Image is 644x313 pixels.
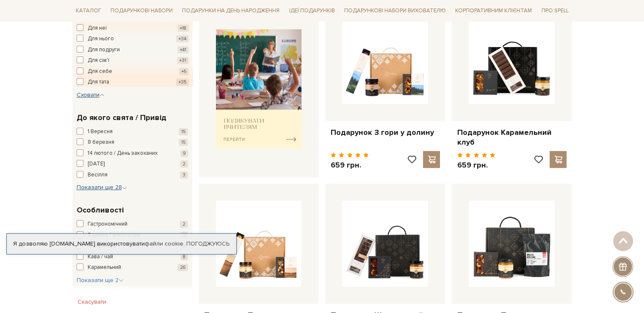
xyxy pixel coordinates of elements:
button: Для себе +5 [77,67,189,76]
span: 2 [180,221,188,228]
a: Подарунок Карамельний клуб [457,128,567,148]
button: 14 лютого / День закоханих 9 [77,149,188,158]
div: Я дозволяю [DOMAIN_NAME] використовувати [7,240,236,248]
a: Про Spell [538,4,572,17]
span: 5 [180,232,188,239]
a: Подарунки на День народження [179,4,283,17]
a: Подарункові набори вихователю [341,3,449,18]
span: 15 [179,139,188,146]
span: +34 [176,35,189,42]
button: Гастрономічний 2 [77,220,188,229]
span: Для подруги [88,46,120,54]
span: Гастрономічний [88,220,127,229]
a: файли cookie [145,240,183,247]
span: +35 [176,78,189,86]
span: Для тата [88,78,109,87]
span: [DATE] [88,160,105,168]
button: 1 Вересня 15 [77,128,188,136]
button: Показати ще 28 [77,183,127,192]
span: Для сім'ї [88,56,109,65]
span: Сховати [77,91,105,98]
button: Для нього +34 [77,35,189,43]
span: Кава / чай [88,253,113,261]
span: 8 березня [88,138,114,147]
span: 15 [179,128,188,135]
span: 9 [180,150,188,157]
span: +41 [177,46,189,53]
button: Для тата +35 [77,78,189,87]
a: Ідеї подарунків [285,4,338,17]
span: Карамельний [88,263,121,272]
span: +18 [177,25,189,32]
p: 659 грн. [330,160,369,170]
span: Показати ще 28 [77,184,127,191]
span: 1 Вересня [88,128,113,136]
a: Погоджуюсь [186,240,229,248]
a: Подарункові набори [107,4,176,17]
button: Для неї +18 [77,24,189,33]
span: Весілля [88,171,108,179]
span: 26 [177,264,188,271]
span: До якого свята / Привід [77,112,166,123]
button: 8 березня 15 [77,138,188,147]
button: Карамельний 26 [77,263,188,272]
span: Показати ще 2 [77,277,124,284]
button: Показати ще 2 [77,276,124,285]
span: +5 [179,68,189,75]
button: Для сім'ї +31 [77,56,189,65]
img: banner [216,29,302,148]
a: Подарунок З гори у долину [330,128,440,137]
button: Сховати [77,91,105,99]
span: 14 лютого / День закоханих [88,149,158,158]
p: 659 грн. [457,160,495,170]
a: Корпоративним клієнтам [452,3,535,18]
span: +31 [177,57,189,64]
span: Особливості [77,204,124,216]
span: Для нього [88,35,114,43]
button: Скасувати [72,295,111,309]
span: 3 [180,171,188,179]
span: Для неї [88,24,107,33]
button: Кава / чай 8 [77,253,188,261]
button: З вином / алкоголем 5 [77,231,188,240]
span: Для себе [88,67,112,76]
span: 2 [180,160,188,168]
a: Каталог [72,4,105,17]
span: З вином / алкоголем [88,231,140,240]
button: [DATE] 2 [77,160,188,168]
button: Весілля 3 [77,171,188,179]
span: 8 [180,253,188,260]
button: Для подруги +41 [77,46,189,54]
